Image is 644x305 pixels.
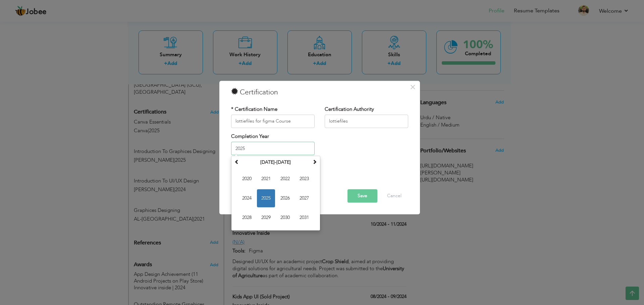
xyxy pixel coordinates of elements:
span: 2026 [276,189,294,208]
span: 2025 [257,189,275,208]
span: 2023 [295,170,313,188]
label: Completion Year [231,133,269,140]
span: 2024 [238,189,256,208]
span: Previous Decade [234,160,239,164]
span: 2029 [257,209,275,227]
label: * Certification Name [231,106,277,113]
span: 2021 [257,170,275,188]
label: Certification Authority [325,106,374,113]
button: Close [408,82,418,92]
span: 2031 [295,209,313,227]
span: 2028 [238,209,256,227]
span: 2020 [238,170,256,188]
span: 2027 [295,189,313,208]
button: Cancel [380,189,408,203]
button: Save [347,189,377,203]
h3: Certification [231,87,408,97]
span: 2022 [276,170,294,188]
span: × [410,81,416,93]
span: 2030 [276,209,294,227]
th: Select Decade [241,158,311,168]
span: Next Decade [312,160,317,164]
